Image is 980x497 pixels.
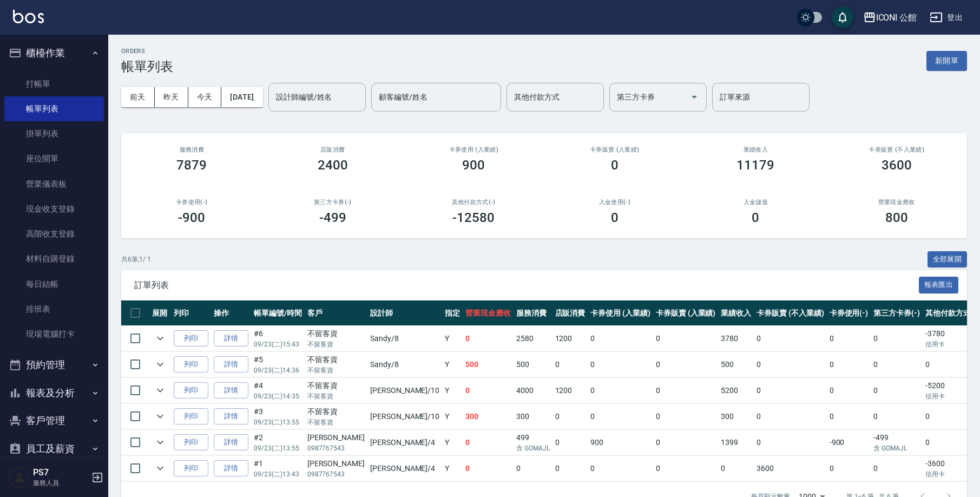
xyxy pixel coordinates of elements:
button: expand row [152,382,168,398]
td: 0 [754,352,826,377]
th: 展開 [149,300,171,326]
th: 設計師 [367,300,442,326]
td: 499 [514,430,553,455]
a: 材料自購登錄 [4,246,104,271]
p: 信用卡 [925,469,979,479]
a: 現金收支登錄 [4,197,104,221]
p: 含 GOMAJL [516,443,550,453]
td: Y [442,430,463,455]
img: Logo [13,10,44,23]
th: 卡券使用 (入業績) [588,300,653,326]
span: 訂單列表 [134,280,919,291]
p: 不留客資 [307,391,365,401]
td: 0 [553,430,588,455]
p: 服務人員 [33,478,88,488]
button: 列印 [174,408,208,425]
h3: 3600 [882,158,912,173]
td: 500 [514,352,553,377]
button: 今天 [188,87,222,107]
div: [PERSON_NAME] [307,458,365,469]
h2: 營業現金應收 [839,199,955,206]
td: 0 [653,352,719,377]
h3: -12580 [452,210,495,225]
a: 營業儀表板 [4,172,104,197]
td: 0 [827,352,871,377]
th: 卡券使用(-) [827,300,871,326]
a: 打帳單 [4,71,104,96]
a: 詳情 [214,356,248,373]
p: 0987767543 [307,469,365,479]
button: 預約管理 [4,351,104,379]
button: expand row [152,330,168,346]
h3: 服務消費 [134,146,249,153]
td: 0 [514,456,553,481]
td: #4 [251,378,305,403]
td: 0 [827,404,871,429]
button: 新開單 [926,51,967,71]
td: #3 [251,404,305,429]
td: 0 [653,326,719,351]
a: 詳情 [214,330,248,347]
td: -499 [871,430,923,455]
th: 客戶 [305,300,367,326]
h3: 800 [885,210,908,225]
td: 500 [463,352,514,377]
td: 0 [653,456,719,481]
button: expand row [152,408,168,424]
td: [PERSON_NAME] /4 [367,430,442,455]
td: 900 [588,430,653,455]
h3: 0 [611,158,619,173]
p: 不留客資 [307,417,365,427]
td: 0 [553,404,588,429]
button: 櫃檯作業 [4,39,104,67]
td: 0 [871,456,923,481]
td: Sandy /8 [367,326,442,351]
td: 1399 [718,430,754,455]
div: 不留客資 [307,354,365,365]
td: 0 [588,456,653,481]
td: 0 [827,326,871,351]
th: 卡券販賣 (不入業績) [754,300,826,326]
td: #2 [251,430,305,455]
td: 0 [754,404,826,429]
td: #6 [251,326,305,351]
td: Y [442,352,463,377]
th: 業績收入 [718,300,754,326]
a: 帳單列表 [4,96,104,121]
button: [DATE] [221,87,262,107]
a: 詳情 [214,382,248,399]
a: 排班表 [4,297,104,322]
button: 昨天 [155,87,188,107]
h3: -900 [178,210,205,225]
button: ICONI 公館 [859,6,922,29]
a: 座位開單 [4,146,104,171]
div: [PERSON_NAME] [307,432,365,443]
td: 0 [553,456,588,481]
h3: 900 [462,158,485,173]
th: 指定 [442,300,463,326]
a: 報表匯出 [919,279,959,290]
td: 0 [588,352,653,377]
a: 新開單 [926,55,967,66]
td: 0 [754,430,826,455]
td: 0 [553,352,588,377]
div: 不留客資 [307,328,365,339]
a: 詳情 [214,460,248,477]
td: [PERSON_NAME] /10 [367,378,442,403]
h3: 帳單列表 [121,59,173,74]
h2: 店販消費 [275,146,391,153]
td: Y [442,456,463,481]
h2: 卡券販賣 (入業績) [557,146,673,153]
p: 09/23 (二) 14:35 [254,391,302,401]
p: 09/23 (二) 13:55 [254,417,302,427]
button: 列印 [174,330,208,347]
td: 0 [871,404,923,429]
th: 列印 [171,300,211,326]
button: 列印 [174,434,208,451]
div: ICONI 公館 [876,11,917,24]
button: Open [686,88,703,106]
p: 09/23 (二) 15:43 [254,339,302,349]
td: 3600 [754,456,826,481]
td: 0 [653,378,719,403]
th: 卡券販賣 (入業績) [653,300,719,326]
